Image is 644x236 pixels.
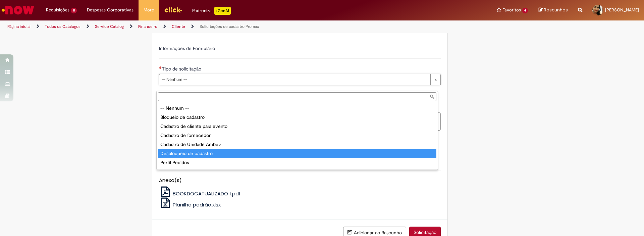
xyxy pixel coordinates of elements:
div: Perfil Pedidos [158,158,436,167]
div: Cadastro de cliente para evento [158,122,436,131]
div: Cadastro de fornecedor [158,131,436,140]
ul: Tipo de solicitação [157,102,438,170]
div: Desbloqueio de cadastro [158,149,436,158]
div: Bloqueio de cadastro [158,113,436,122]
div: Cadastro de Unidade Ambev [158,140,436,149]
div: Reativação de Cadastro de Clientes Promax [158,167,436,176]
div: -- Nenhum -- [158,104,436,113]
